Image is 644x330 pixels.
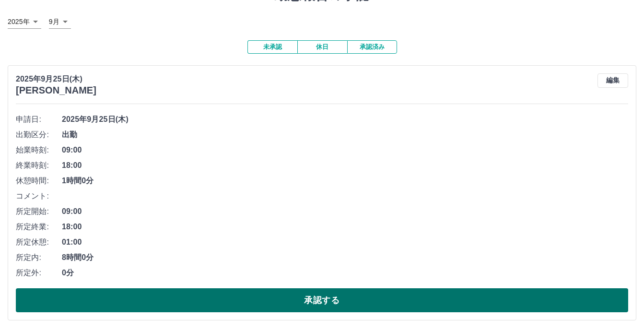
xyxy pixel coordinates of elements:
[16,73,96,85] p: 2025年9月25日(木)
[16,144,62,156] span: 始業時刻:
[62,175,628,187] span: 1時間0分
[597,73,628,88] button: 編集
[62,129,628,141] span: 出勤
[16,288,628,312] button: 承認する
[297,40,347,54] button: 休日
[16,85,96,96] h3: [PERSON_NAME]
[62,206,628,217] span: 09:00
[62,221,628,233] span: 18:00
[8,15,41,29] div: 2025年
[247,40,297,54] button: 未承認
[49,15,71,29] div: 9月
[16,252,62,263] span: 所定内:
[16,190,62,202] span: コメント:
[62,267,628,279] span: 0分
[16,175,62,187] span: 休憩時間:
[16,267,62,279] span: 所定外:
[62,114,628,125] span: 2025年9月25日(木)
[16,236,62,248] span: 所定休憩:
[16,129,62,141] span: 出勤区分:
[16,160,62,171] span: 終業時刻:
[347,40,397,54] button: 承認済み
[62,236,628,248] span: 01:00
[16,114,62,125] span: 申請日:
[62,252,628,263] span: 8時間0分
[62,160,628,171] span: 18:00
[16,221,62,233] span: 所定終業:
[62,144,628,156] span: 09:00
[16,206,62,217] span: 所定開始:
